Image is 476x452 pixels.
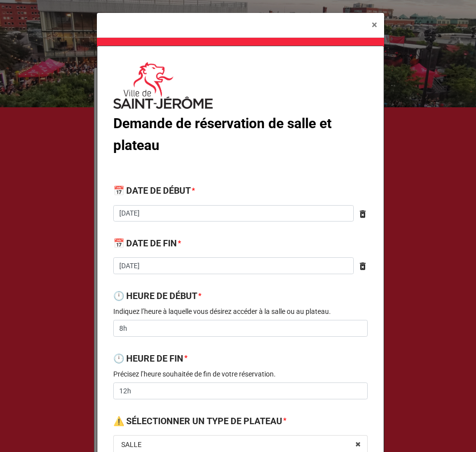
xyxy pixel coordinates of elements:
div: SALLE [121,441,142,448]
input: Date [113,257,354,274]
p: Précisez l’heure souhaitée de fin de votre réservation. [113,369,368,379]
p: Indiquez l’heure à laquelle vous désirez accéder à la salle ou au plateau. [113,306,368,316]
span: × [372,19,377,31]
b: Demande de réservation de salle et plateau [113,115,331,153]
label: 🕛 HEURE DE DÉBUT [113,289,197,303]
label: ⚠️ SÉLECTIONNER UN TYPE DE PLATEAU [113,414,282,428]
input: Date [113,205,354,222]
img: FrTrNzWxQR%2FLogo%20Saint-Jerome.png [113,62,213,109]
label: 📅 DATE DE DÉBUT [113,184,191,198]
label: 📅 DATE DE FIN [113,236,177,250]
label: 🕛 HEURE DE FIN [113,352,183,366]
